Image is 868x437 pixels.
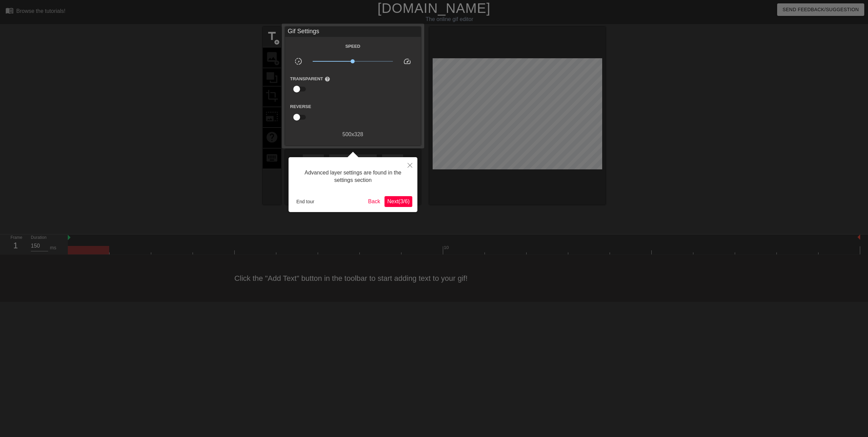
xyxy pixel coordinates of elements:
[402,157,417,173] button: Close
[384,196,412,207] button: Next
[366,196,383,207] button: Back
[294,162,412,191] div: Advanced layer settings are found in the settings section
[294,196,317,207] button: End tour
[387,199,410,204] span: Next ( 3 / 6 )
